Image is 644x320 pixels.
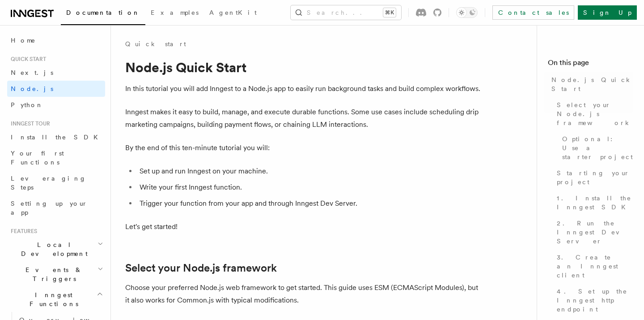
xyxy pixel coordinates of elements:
a: 3. Create an Inngest client [553,249,633,283]
button: Inngest Functions [7,287,105,312]
span: Leveraging Steps [11,175,86,191]
a: Optional: Use a starter project [559,131,633,165]
span: 2. Run the Inngest Dev Server [557,219,633,246]
span: Install the SDK [11,134,103,141]
a: Node.js [7,81,105,97]
span: Local Development [7,240,97,258]
a: AgentKit [204,3,262,24]
a: Starting your project [553,165,633,190]
a: Python [7,97,105,113]
a: Home [7,32,105,48]
span: AgentKit [209,9,257,16]
span: Inngest Functions [7,290,97,308]
a: Documentation [61,3,145,25]
p: Inngest makes it easy to build, manage, and execute durable functions. Some use cases include sch... [125,106,483,131]
a: 4. Set up the Inngest http endpoint [553,283,633,317]
a: Select your Node.js framework [553,97,633,131]
span: Node.js Quick Start [551,75,633,93]
span: Node.js [11,85,53,92]
a: Node.js Quick Start [548,72,633,97]
li: Trigger your function from your app and through Inngest Dev Server. [137,197,483,210]
li: Write your first Inngest function. [137,181,483,194]
span: 1. Install the Inngest SDK [557,194,633,212]
a: Sign Up [578,5,637,20]
span: Examples [151,9,199,16]
a: Examples [145,3,204,24]
span: Setting up your app [11,200,88,216]
h4: On this page [548,57,633,72]
p: Let's get started! [125,221,483,233]
span: Select your Node.js framework [557,100,633,127]
span: Python [11,101,43,108]
span: Documentation [66,9,140,16]
a: Select your Node.js framework [125,262,277,274]
button: Search...⌘K [291,5,401,20]
span: Starting your project [557,169,633,186]
button: Toggle dark mode [456,7,478,18]
span: Features [7,228,37,235]
p: Choose your preferred Node.js web framework to get started. This guide uses ESM (ECMAScript Modul... [125,281,483,307]
span: 3. Create an Inngest client [557,253,633,280]
a: Contact sales [492,5,574,20]
span: Events & Triggers [7,265,97,283]
a: 2. Run the Inngest Dev Server [553,215,633,249]
a: Your first Functions [7,145,105,170]
a: Leveraging Steps [7,170,105,195]
span: 4. Set up the Inngest http endpoint [557,287,633,314]
span: Optional: Use a starter project [562,134,633,161]
li: Set up and run Inngest on your machine. [137,165,483,177]
span: Inngest tour [7,120,50,127]
p: By the end of this ten-minute tutorial you will: [125,142,483,154]
a: Setting up your app [7,195,105,221]
p: In this tutorial you will add Inngest to a Node.js app to easily run background tasks and build c... [125,82,483,95]
a: Install the SDK [7,129,105,145]
a: Quick start [125,39,186,48]
span: Next.js [11,69,53,76]
h1: Node.js Quick Start [125,59,483,75]
a: 1. Install the Inngest SDK [553,190,633,215]
span: Home [11,36,36,45]
a: Next.js [7,65,105,81]
kbd: ⌘K [383,8,396,17]
span: Your first Functions [11,150,64,166]
button: Local Development [7,237,105,262]
span: Quick start [7,56,46,63]
button: Events & Triggers [7,262,105,287]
